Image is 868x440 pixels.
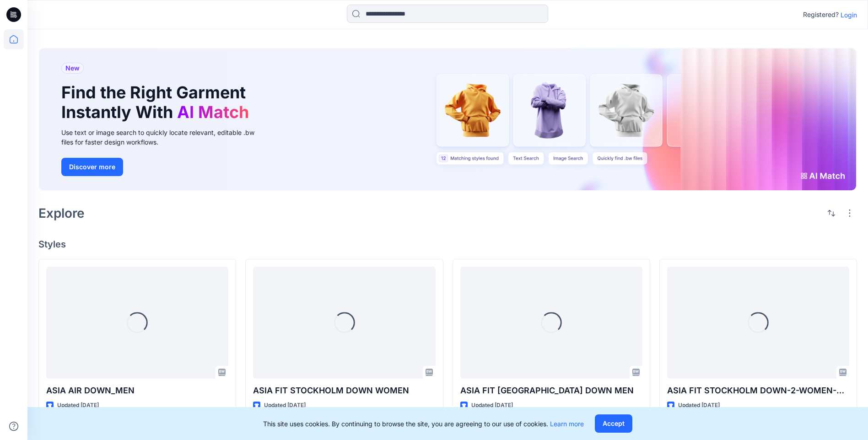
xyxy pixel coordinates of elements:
[264,401,306,410] p: Updated [DATE]
[61,158,123,176] button: Discover more
[263,419,584,429] p: This site uses cookies. By continuing to browse the site, you are agreeing to our use of cookies.
[678,401,720,410] p: Updated [DATE]
[57,401,99,410] p: Updated [DATE]
[65,63,80,74] span: New
[460,384,642,397] p: ASIA FIT [GEOGRAPHIC_DATA] DOWN MEN
[38,206,85,220] h2: Explore
[46,384,228,397] p: ASIA AIR DOWN_MEN
[61,128,267,147] div: Use text or image search to quickly locate relevant, editable .bw files for faster design workflows.
[253,384,435,397] p: ASIA FIT STOCKHOLM DOWN WOMEN
[595,414,632,433] button: Accept
[61,83,253,122] h1: Find the Right Garment Instantly With
[841,10,857,20] p: Login
[803,9,839,20] p: Registered?
[550,420,584,428] a: Learn more
[38,239,857,250] h4: Styles
[177,102,249,122] span: AI Match
[667,384,849,397] p: ASIA FIT STOCKHOLM DOWN-2-WOMEN-OP2
[471,401,513,410] p: Updated [DATE]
